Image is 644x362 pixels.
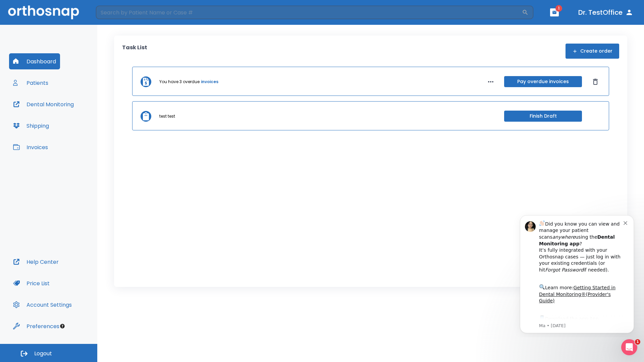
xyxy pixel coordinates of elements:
[504,111,582,122] button: Finish Draft
[9,297,76,313] button: Account Settings
[590,76,601,87] button: Dismiss
[510,209,644,337] iframe: Intercom notifications message
[34,350,52,357] span: Logout
[504,76,582,87] button: Pay overdue invoices
[8,5,79,19] img: Orthosnap
[621,339,637,355] iframe: Intercom live chat
[29,107,89,119] a: App Store
[9,275,54,291] button: Price List
[9,254,63,270] button: Help Center
[9,96,78,112] button: Dental Monitoring
[29,105,114,139] div: Download the app: | ​ Let us know if you need help getting started!
[9,139,52,155] button: Invoices
[9,318,63,334] button: Preferences
[201,79,218,85] a: invoices
[159,113,175,119] p: test test
[555,5,562,12] span: 1
[114,10,119,16] button: Dismiss notification
[576,6,636,18] button: Dr. TestOffice
[9,75,52,91] button: Patients
[635,339,640,345] span: 1
[9,53,60,69] button: Dashboard
[566,44,619,59] button: Create order
[122,44,147,59] p: Task List
[29,114,114,120] p: Message from Ma, sent 6w ago
[96,6,522,19] input: Search by Patient Name or Case #
[59,323,65,329] div: Tooltip anchor
[9,118,53,134] button: Shipping
[159,79,200,85] p: You have 3 overdue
